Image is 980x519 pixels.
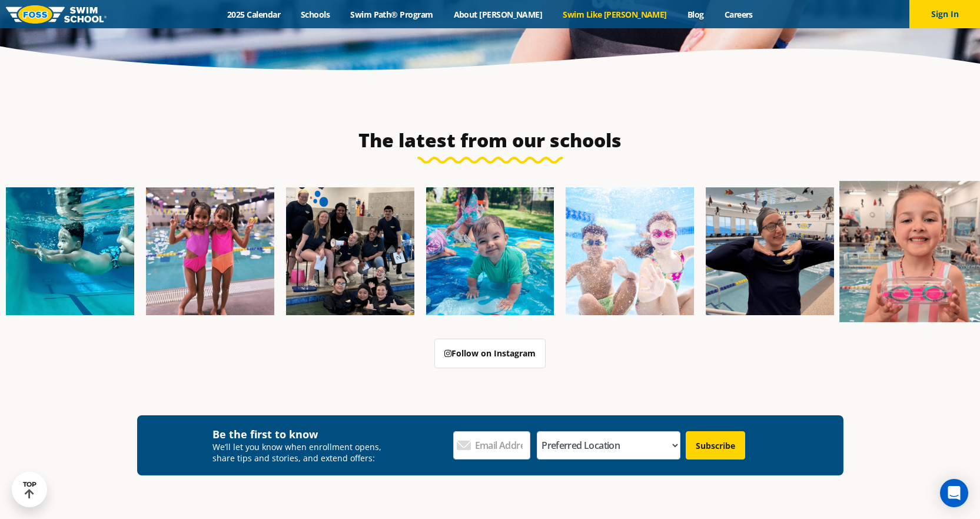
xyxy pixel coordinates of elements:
[6,5,107,24] img: FOSS Swim School Logo
[146,187,274,316] img: Fa25-Website-Images-8-600x600.jpg
[6,187,134,316] img: Fa25-Website-Images-1-600x600.png
[553,9,677,20] a: Swim Like [PERSON_NAME]
[443,9,553,20] a: About [PERSON_NAME]
[291,9,340,20] a: Schools
[686,431,745,460] input: Subscribe
[714,9,763,20] a: Careers
[286,187,414,316] img: Fa25-Website-Images-2-600x600.png
[426,187,554,316] img: Fa25-Website-Images-600x600.png
[23,481,36,499] div: TOP
[340,9,443,20] a: Swim Path® Program
[453,431,530,460] input: Email Address
[706,187,834,316] img: Fa25-Website-Images-9-600x600.jpg
[434,339,546,368] a: Follow on Instagram
[677,9,714,20] a: Blog
[212,441,390,464] p: We’ll let you know when enrollment opens, share tips and stories, and extend offers:
[566,187,694,316] img: FCC_FOSS_GeneralShoot_May_FallCampaign_lowres-9556-600x600.jpg
[217,9,291,20] a: 2025 Calendar
[940,479,968,507] div: Open Intercom Messenger
[212,427,390,441] h4: Be the first to know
